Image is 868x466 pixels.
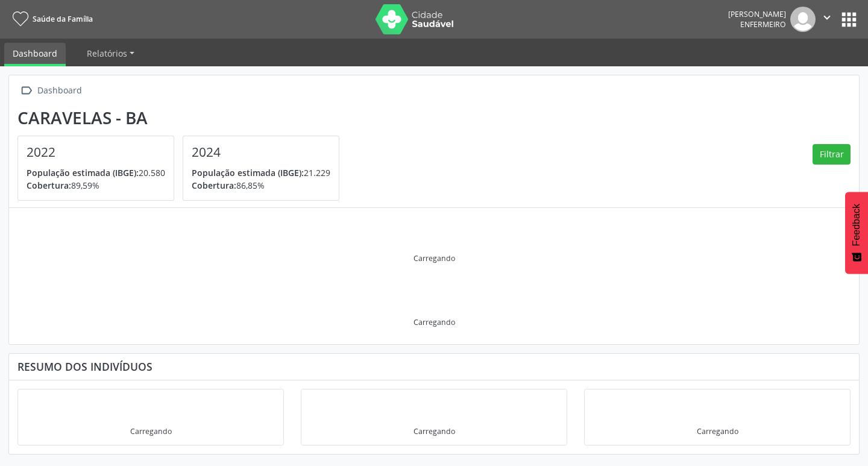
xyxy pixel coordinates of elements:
h4: 2022 [27,145,165,160]
i:  [820,11,834,24]
div: Carregando [414,426,455,436]
div: Carregando [697,426,738,436]
a: Saúde da Família [8,9,93,29]
p: 20.580 [27,166,165,179]
a: Dashboard [4,43,66,66]
button: Feedback - Mostrar pesquisa [845,192,868,274]
h4: 2024 [192,145,330,160]
span: Feedback [851,204,862,246]
span: Cobertura: [27,180,71,191]
span: População estimada (IBGE): [27,167,139,178]
p: 89,59% [27,179,165,192]
div: Dashboard [35,82,84,99]
span: População estimada (IBGE): [192,167,304,178]
button: Filtrar [813,144,851,165]
div: [PERSON_NAME] [728,9,786,19]
span: Enfermeiro [740,19,786,30]
i:  [17,82,35,99]
a:  Dashboard [17,82,84,99]
p: 86,85% [192,179,330,192]
div: Carregando [414,253,455,263]
span: Saúde da Família [33,14,93,24]
p: 21.229 [192,166,330,179]
div: Caravelas - BA [17,108,348,128]
a: Relatórios [78,43,143,64]
div: Carregando [414,317,455,327]
button:  [816,7,838,32]
span: Relatórios [87,48,127,59]
div: Carregando [130,426,172,436]
div: Resumo dos indivíduos [17,360,851,373]
img: img [790,7,816,32]
button: apps [838,9,860,30]
span: Cobertura: [192,180,236,191]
